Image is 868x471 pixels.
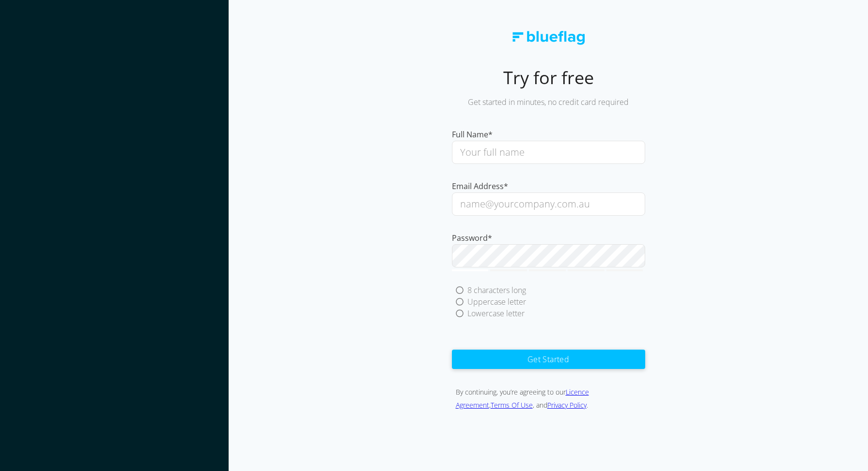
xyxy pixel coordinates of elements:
[489,400,491,410] span: ,
[533,400,547,410] span: , and
[512,31,585,45] img: logo
[452,129,493,140] span: Full Name*
[467,284,526,296] div: 8 characters long
[452,233,492,243] span: Password*
[452,273,454,283] span: .
[547,400,587,410] a: Privacy Policy
[491,400,533,410] a: Terms Of Use
[467,296,526,308] div: Uppercase letter
[456,387,566,397] span: By continuing, you’re agreeing to our
[452,192,645,216] input: name@yourcompany.com.au
[503,66,594,89] span: Try for free
[467,308,525,319] div: Lowercase letter
[452,181,508,191] span: Email Address*
[452,350,645,369] button: Get Started
[468,97,629,107] span: Get started in minutes, no credit card required
[452,141,645,164] input: Your full name
[587,400,588,410] span: .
